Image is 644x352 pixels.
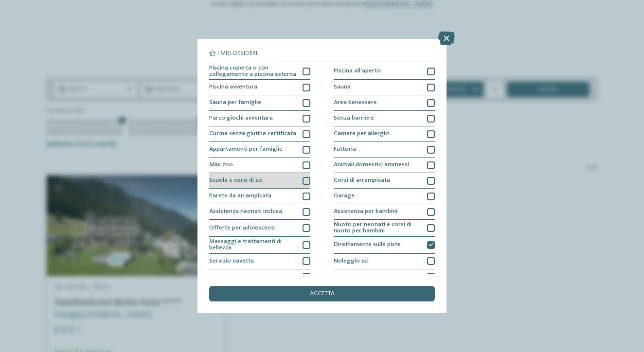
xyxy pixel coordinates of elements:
[334,258,369,264] span: Noleggio sci
[334,131,390,137] span: Camere per allergici
[209,84,257,90] span: Piscina avventura
[209,209,282,215] span: Assistenza neonati inclusa
[334,274,366,280] span: Equitazione
[334,115,374,122] span: Senza barriere
[209,177,263,184] span: Scuola e corsi di sci
[334,100,377,106] span: Area benessere
[217,51,257,57] span: I miei desideri
[209,115,273,122] span: Parco giochi avventura
[209,100,261,106] span: Sauna per famiglie
[334,209,397,215] span: Assistenza per bambini
[209,131,296,137] span: Cucina senza glutine certificata
[334,84,351,90] span: Sauna
[209,239,297,251] span: Massaggi e trattamenti di bellezza
[209,65,297,78] span: Piscina coperta o con collegamento a piscina esterna
[209,274,271,280] span: Corsi di mountain bike
[334,162,409,168] span: Animali domestici ammessi
[334,242,401,248] span: Direttamente sulle piste
[209,225,275,231] span: Offerte per adolescenti
[334,222,421,234] span: Nuoto per neonati e corsi di nuoto per bambini
[209,146,283,153] span: Appartamenti per famiglie
[334,68,381,74] span: Piscina all'aperto
[209,162,233,168] span: Mini zoo
[310,291,335,297] span: accetta
[334,177,390,184] span: Corsi di arrampicata
[209,193,271,199] span: Parete da arrampicata
[334,193,355,199] span: Garage
[334,146,356,153] span: Fattoria
[209,258,254,264] span: Servizio navetta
